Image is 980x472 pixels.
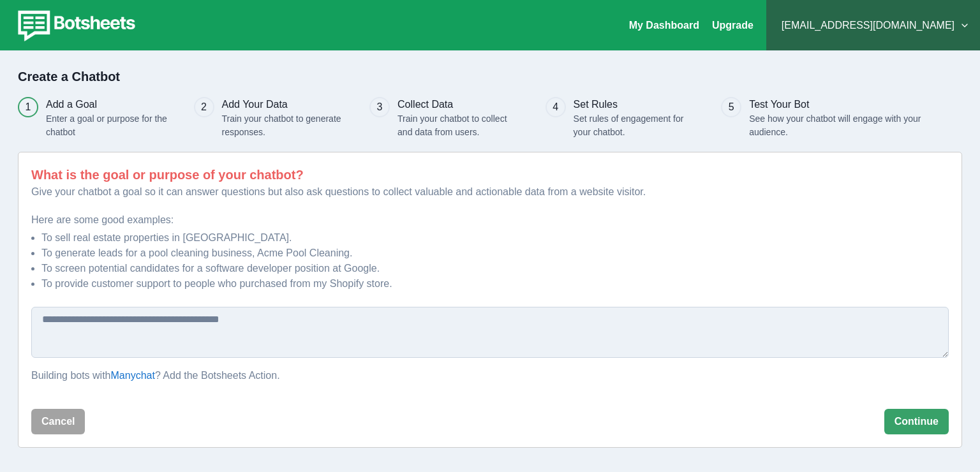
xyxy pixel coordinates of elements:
p: Train your chatbot to generate responses. [222,112,346,139]
div: 1 [26,100,31,115]
li: To sell real estate properties in [GEOGRAPHIC_DATA]. [41,230,949,246]
h3: Set Rules [574,97,698,112]
h3: Add Your Data [222,97,346,112]
p: Here are some good examples: [31,212,949,228]
div: 3 [377,100,383,115]
h3: Add a Goal [46,97,170,112]
p: Give your chatbot a goal so it can answer questions but also ask questions to collect valuable an... [31,184,949,200]
a: My Dashboard [629,20,699,31]
p: Train your chatbot to collect and data from users. [397,112,522,139]
li: To screen potential candidates for a software developer position at Google. [41,261,949,276]
a: Upgrade [712,20,754,31]
a: Manychat [111,370,155,381]
div: Progress [18,97,962,139]
h3: Test Your Bot [749,97,930,112]
p: Set rules of engagement for your chatbot. [574,112,698,139]
p: Enter a goal or purpose for the chatbot [46,112,170,139]
p: Building bots with ? Add the Botsheets Action. [31,368,949,383]
p: See how your chatbot will engage with your audience. [749,112,930,139]
div: 5 [729,100,734,115]
div: 2 [201,100,207,115]
h3: Collect Data [397,97,522,112]
li: To provide customer support to people who purchased from my Shopify store. [41,276,949,291]
button: [EMAIL_ADDRESS][DOMAIN_NAME] [776,13,970,38]
div: 4 [553,100,558,115]
button: Continue [884,409,949,434]
h2: Create a Chatbot [18,69,962,84]
li: To generate leads for a pool cleaning business, Acme Pool Cleaning. [41,246,949,261]
p: What is the goal or purpose of your chatbot? [31,165,949,184]
img: botsheets-logo.png [10,8,139,43]
button: Cancel [31,409,85,434]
